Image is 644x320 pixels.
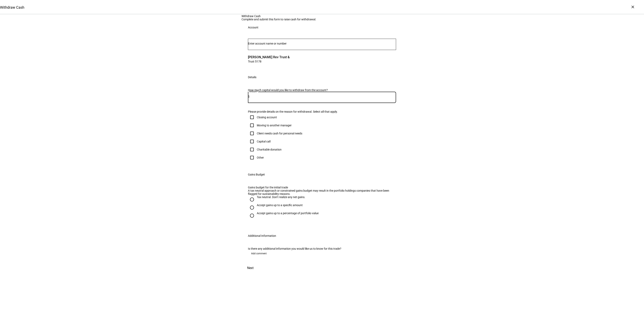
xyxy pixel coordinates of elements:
div: Closing account [257,116,277,119]
button: Add comment [248,250,270,257]
div: Charitable donation [257,148,282,151]
div: × [630,4,636,10]
div: A tax neutral approach or constrained gains budget may result in the portfolio holdings companies... [248,189,396,195]
div: Is there any additional information you would like us to know for this trade? [248,247,396,250]
div: Gains Budget [248,173,265,176]
span: Add comment [251,250,267,257]
div: Accept gains up to a specific amount [257,204,303,207]
div: Capital call [257,140,270,143]
div: Tax neutral. Don’t realize any net gains. [257,195,305,199]
div: Withdraw Cash [242,15,402,18]
div: Complete and submit this form to raise cash for withdrawal. [242,18,402,21]
div: Accept gains up to a percentage of portfolio value [257,212,319,215]
div: Please provide details on the reason for withdrawal. Select all that apply. [248,110,396,113]
div: Details [248,76,256,79]
div: Gains budget for the initial trade [248,186,396,189]
input: Number [248,42,396,45]
span: Next [247,263,254,273]
span: [PERSON_NAME] Rev Trust & [248,55,290,59]
span: Trust 5178 [248,59,290,63]
span: $ [248,95,250,98]
mat-label: Amount* [249,90,258,93]
div: Moving to another manager [257,124,292,127]
div: Client needs cash for personal needs [257,132,302,135]
div: Additional Information [248,234,276,237]
div: Other [257,156,264,159]
div: Account [248,26,258,29]
div: How much capital would you like to withdraw from the account? [248,88,396,92]
button: Next [242,263,259,273]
